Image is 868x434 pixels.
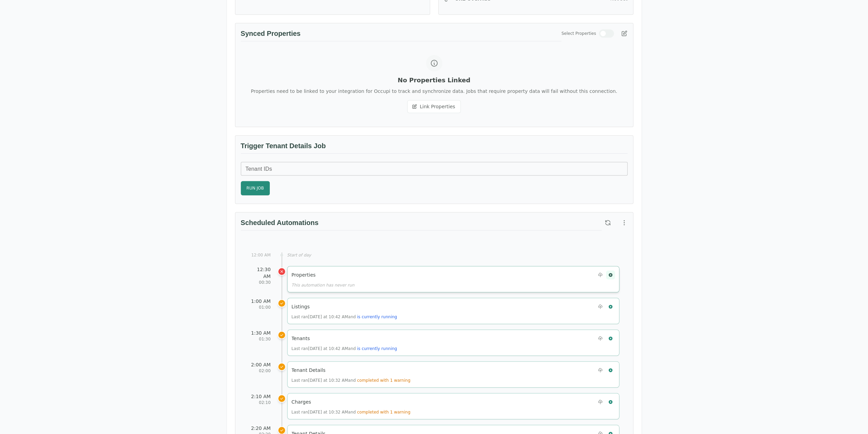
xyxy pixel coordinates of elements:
div: 2:20 AM [249,425,271,432]
div: Charges was scheduled for 2:10 AM but ran at a different time (actual run: Today at 10:32 AM) [278,394,286,403]
h3: Trigger Tenant Details Job [241,141,628,154]
span: completed with 1 warning [357,410,410,415]
button: Upload Listings file [596,302,605,311]
span: is currently running [357,314,397,319]
button: Run Tenants now [606,334,615,343]
button: More options [618,216,630,229]
span: Last ran [DATE] at 10:32 AM and [292,378,411,383]
span: completed with 1 warning [357,378,410,383]
span: Select Properties [561,31,596,36]
button: Run Tenant Details now [606,366,615,375]
span: Last ran [DATE] at 10:32 AM and [292,410,411,415]
div: 2:10 AM [249,393,271,400]
h5: Tenant Details [292,367,326,374]
button: Upload Tenants file [596,334,605,343]
h3: Synced Properties [241,29,562,41]
button: Upload Properties file [596,270,605,279]
div: 12:30 AM [249,266,271,280]
button: Run Job [241,181,270,195]
h3: Scheduled Automations [241,218,602,230]
div: Properties was scheduled for 12:30 AM but missed its scheduled time and hasn't run [278,267,286,276]
button: Refresh scheduled automations [602,216,614,229]
button: Run Charges now [606,397,615,406]
p: Properties need to be linked to your integration for Occupi to track and synchronize data. Jobs t... [241,88,628,95]
div: Listings was scheduled for 1:00 AM but ran at a different time (actual run: Today at 10:42 AM) [278,299,286,307]
div: 02:00 [249,368,271,374]
div: Tenants was scheduled for 1:30 AM but ran at a different time (actual run: Today at 10:42 AM) [278,331,286,339]
h3: No Properties Linked [241,75,628,85]
h5: Properties [292,271,316,278]
div: 02:10 [249,400,271,405]
h5: Charges [292,398,311,405]
div: 1:00 AM [249,298,271,305]
div: This automation has never run [292,282,615,288]
button: Run Properties now [606,270,615,279]
span: is currently running [357,346,397,351]
span: Last ran [DATE] at 10:42 AM and [292,314,397,319]
h5: Listings [292,303,310,310]
button: Upload Charges file [596,397,605,406]
div: 1:30 AM [249,330,271,336]
div: 01:00 [249,305,271,310]
div: 12:00 AM [249,252,271,258]
button: Link Properties [407,100,461,113]
div: Tenant Details was scheduled for 2:00 AM but ran at a different time (actual run: Today at 10:32 AM) [278,363,286,371]
div: 00:30 [249,280,271,285]
span: Last ran [DATE] at 10:42 AM and [292,346,397,351]
h5: Tenants [292,335,310,342]
button: Run Listings now [606,302,615,311]
button: Edit integration properties [618,27,630,40]
div: Start of day [287,252,619,258]
div: 01:30 [249,336,271,342]
button: Switch to use all properties [599,29,614,38]
button: Upload Tenant Details file [596,366,605,375]
div: 2:00 AM [249,361,271,368]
